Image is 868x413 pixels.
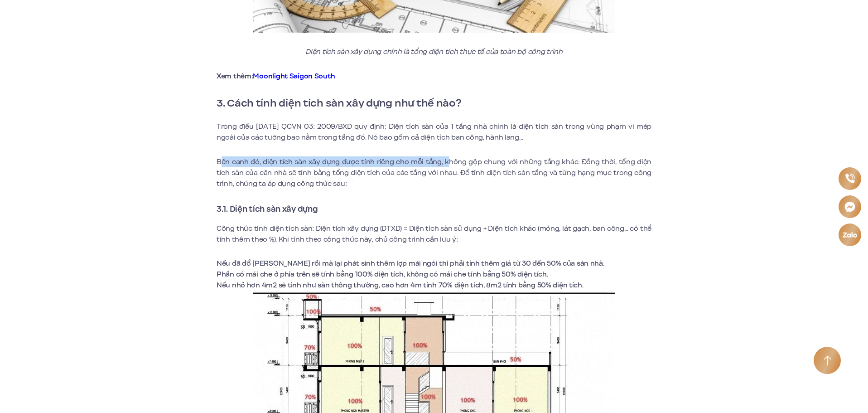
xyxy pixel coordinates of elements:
img: Messenger icon [844,201,855,212]
li: Nếu nhỏ hơn 4m2 sẽ tính như sàn thông thường, cao hơn 4m tính 70% diện tích, 8m2 tính bằng 50% di... [217,280,651,291]
li: Phần có mái che ở phía trên sẽ tính bằng 100% diện tích, không có mái che tính bằng 50% diện tích. [217,269,651,280]
li: Nếu đã đổ [PERSON_NAME] rồi mà lại phát sinh thêm lợp mái ngói thì phải tính thêm giá từ 30 đến 5... [217,258,651,269]
p: Công thức tính diện tích sàn: Diện tích xây dựng (DTXD) = Diện tích sàn sử dụng + Diện tích khác ... [217,223,651,245]
img: Zalo icon [842,232,858,238]
em: Diện tích sàn xây dựng chính là tổng diện tích thực tế của toàn bộ công trình [305,47,562,57]
img: Phone icon [845,174,855,184]
h3: 3.1. Diện tích sàn xây dựng [217,203,651,215]
img: Arrow icon [824,355,831,366]
p: Bên cạnh đó, diện tích sàn xây dựng được tính riêng cho mỗi tầng, không gộp chung với những tầng ... [217,156,651,189]
h2: 3. Cách tính diện tích sàn xây dựng như thế nào? [217,95,651,112]
p: Trong điều [DATE] QCVN 03: 2009/BXD quy định: Diện tích sàn của 1 tầng nhà chính là diện tích sàn... [217,121,651,143]
strong: Xem thêm: [217,71,335,81]
a: Moonlight Saigon South [253,71,335,81]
